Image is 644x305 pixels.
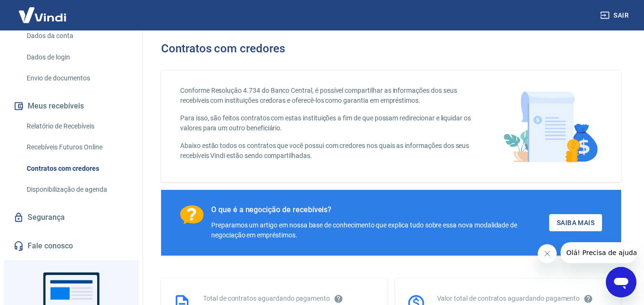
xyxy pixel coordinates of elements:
img: Ícone com um ponto de interrogação. [180,205,204,225]
a: Disponibilização de agenda [23,180,131,199]
a: Dados da conta [23,26,131,46]
a: Envio de documentos [23,69,131,88]
img: main-image.9f1869c469d712ad33ce.png [499,86,602,167]
svg: Esses contratos não se referem à Vindi, mas sim a outras instituições. [334,294,343,304]
h3: Contratos com credores [161,42,285,55]
svg: O valor comprometido não se refere a pagamentos pendentes na Vindi e sim como garantia a outras i... [583,294,593,304]
button: Sair [598,7,633,24]
p: Para isso, são feitos contratos com estas instituições a fim de que possam redirecionar e liquida... [180,113,476,133]
iframe: Fechar mensagem [538,244,557,263]
a: Recebíveis Futuros Online [23,138,131,157]
div: Total de contratos aguardando pagamento [203,294,376,304]
iframe: Botão para abrir a janela de mensagens [606,267,636,297]
a: Dados de login [23,48,131,67]
p: Abaixo estão todos os contratos que você possui com credores nos quais as informações dos seus re... [180,141,476,161]
p: Conforme Resolução 4.734 do Banco Central, é possível compartilhar as informações dos seus recebí... [180,86,476,106]
a: Segurança [11,207,131,228]
a: Saiba Mais [549,214,602,232]
div: Preparamos um artigo em nossa base de conhecimento que explica tudo sobre essa nova modalidade de... [211,220,549,240]
a: Fale conosco [11,236,131,256]
button: Meus recebíveis [11,96,131,117]
div: O que é a negocição de recebíveis? [211,205,549,215]
a: Contratos com credores [23,159,131,178]
iframe: Mensagem da empresa [561,242,636,263]
img: Vindi [11,0,73,30]
div: Valor total de contratos aguardando pagamento [437,294,610,304]
a: Relatório de Recebíveis [23,117,131,136]
span: Olá! Precisa de ajuda? [6,7,80,14]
